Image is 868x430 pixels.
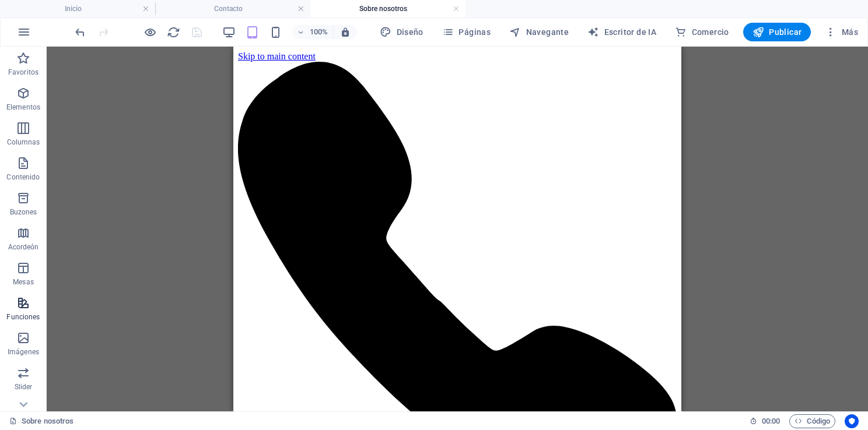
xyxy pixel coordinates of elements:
[8,347,39,357] p: Imágenes
[604,27,657,37] font: Escritor de IA
[143,25,157,39] button: Click here to leave preview mode and continue editing
[15,382,33,392] p: Slider
[8,68,38,77] p: Favoritos
[340,27,351,37] i: On resize automatically adjust zoom level to fit chosen device.
[670,23,734,41] button: Comercio
[583,23,661,41] button: Escritor de IA
[437,23,495,41] button: Páginas
[807,414,830,428] font: Código
[13,277,34,287] p: Mesas
[292,25,334,39] button: 100%
[743,23,811,41] button: Publicar
[8,242,39,252] p: Acordeón
[155,2,310,15] h4: Contacto
[310,25,328,39] h6: 100%
[166,25,180,39] button: recargar
[22,414,73,428] font: Sobre nosotros
[7,138,40,147] p: Columnas
[310,2,466,15] h4: Sobre nosotros
[769,27,801,37] font: Publicar
[10,207,37,217] p: Buzones
[820,23,863,41] button: Más
[375,23,428,41] div: Design (Ctrl+Alt+Y)
[397,27,423,37] font: Diseño
[692,27,729,37] font: Comercio
[505,23,573,41] button: Navegante
[73,25,87,39] button: deshacer
[762,414,780,428] span: 00 00
[845,414,859,428] button: Centrados en el usuario
[6,103,40,112] p: Elementos
[167,26,180,39] i: Reload page
[6,312,40,322] p: Funciones
[770,417,772,425] span: :
[526,27,569,37] font: Navegante
[842,27,858,37] font: Más
[9,414,73,428] a: Click to cancel selection. Double-click to open Pages
[789,414,835,428] button: Código
[750,414,780,428] h6: Session time
[6,172,40,182] p: Contenido
[459,27,491,37] font: Páginas
[375,23,428,41] button: Diseño
[5,5,82,15] a: Skip to main content
[73,26,87,39] i: Undo: Change image (Ctrl+Z)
